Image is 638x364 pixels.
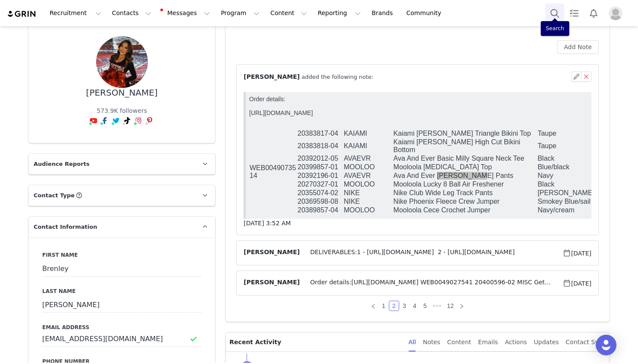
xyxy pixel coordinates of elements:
[9,249,294,256] p: Appreciate your patience in the meantime.
[229,333,401,352] p: Recent Activity
[3,39,294,46] p: Hi [PERSON_NAME],
[389,301,399,311] a: 2
[97,62,147,71] td: AVAEVR
[265,3,312,23] button: Content
[565,3,584,23] a: Tasks
[3,131,294,138] div: #BrenStar #BrenleyHerrera
[604,6,631,20] button: Profile
[23,97,125,104] a: [EMAIL_ADDRESS][DOMAIN_NAME]
[147,71,292,79] td: Mooloola [MEDICAL_DATA] Top
[3,72,45,81] b: Best Wishes,
[26,104,71,111] a: @brenleyherrera
[291,105,370,114] td: Smokey Blue/sail
[97,37,147,46] td: KAIAMI
[244,220,291,227] span: [DATE] 3:52 AM
[166,161,268,168] a: [EMAIL_ADDRESS][DOMAIN_NAME]
[51,62,97,71] td: 20392012-05
[444,301,457,311] li: 12
[97,88,147,96] td: MOOLOO
[135,117,142,124] img: instagram.svg
[7,10,37,18] img: grin logo
[147,114,292,122] td: Mooloola Cece Crochet Jumper
[97,79,147,88] td: AVAEVR
[216,12,287,29] a: Report Suspicious
[401,3,450,23] a: Community
[51,88,97,96] td: 20270327-01
[291,62,370,71] td: Black
[3,118,30,124] b: YouTube:
[96,36,148,88] img: 121e4c05-b523-428b-ae98-48501ca570e3.jpg
[3,111,32,118] b: Instagram
[97,71,147,79] td: MOOLOO
[244,248,300,258] span: [PERSON_NAME]
[86,88,158,98] div: [PERSON_NAME]
[3,37,51,122] td: WEB0049073514
[147,96,292,105] td: Nike Club Wide Leg Track Pants
[409,333,416,352] div: All
[38,302,55,309] a: TikTok
[34,191,75,200] span: Contact Type
[368,301,378,311] li: Previous Page
[51,105,97,114] td: 20369598-08
[51,46,97,62] td: 20383818-04
[563,278,591,288] span: [DATE]
[51,79,97,88] td: 20392196-01
[291,79,370,88] td: Navy
[9,302,36,309] a: Instagram
[9,174,294,243] p: Hey [PERSON_NAME], Thanks for confirming. Both posts look great as always 😍 We would love to orga...
[3,52,294,66] p: No worries at all, thank you for the update. I’m glad you liked the posts! I’d love to collaborat...
[30,118,94,124] a: [URL][DOMAIN_NAME]
[88,106,156,115] div: 573.9K followers
[147,105,292,114] td: Nike Phoenix Fleece Crew Jumper
[10,21,130,28] div: This message came from outside your organization.
[51,96,97,105] td: 20355074-02
[410,301,420,311] li: 4
[42,331,201,347] input: Email Address
[291,71,370,79] td: Blue/black
[584,3,603,23] button: Notifications
[3,3,342,31] p: Order details: [URL][DOMAIN_NAME]
[51,114,97,122] td: 20389857-04
[459,304,464,309] i: icon: right
[9,296,58,302] a: [DOMAIN_NAME]
[430,301,444,311] li: Next 5 Pages
[244,73,300,80] span: [PERSON_NAME]
[51,37,97,46] td: 20383817-04
[3,104,25,111] b: TikTok:
[300,278,562,288] span: Order details:[URL][DOMAIN_NAME] WEB0049027541 20400596-02 MISC Get It Now Selfie Buddy Sticker W...
[291,114,370,122] td: Navy/cream
[147,79,292,88] td: Ava And Ever [PERSON_NAME] Pants
[366,3,400,23] a: Brands
[444,301,457,311] a: 12
[3,3,294,24] p: DELIVERABLES: 1 -
[97,96,147,105] td: NIKE
[300,248,562,258] span: DELIVERABLES:1 - [URL][DOMAIN_NAME] 2 - [URL][DOMAIN_NAME]
[399,301,410,311] li: 3
[3,97,22,104] b: Email:
[44,3,106,23] button: Recruitment
[3,138,114,147] font: "Decide what to be and go be it..."
[34,223,97,231] span: Contact Information
[40,111,79,118] a: brenleyherrera
[378,301,389,311] li: 1
[505,333,527,352] div: Actions
[97,46,147,62] td: KAIAMI
[216,3,265,23] button: Program
[596,335,616,355] div: Open Intercom Messenger
[223,13,287,28] div: Report Suspicious
[42,324,201,331] label: Email Address
[244,72,373,81] span: ⁨ ⁩ added the following note:
[97,114,147,122] td: MOOLOO
[10,17,74,24] a: [URL][DOMAIN_NAME]
[3,30,294,37] p: 2 -
[371,304,376,309] i: icon: left
[410,301,419,311] a: 4
[545,3,564,23] button: Search
[244,278,300,288] span: [PERSON_NAME]
[9,275,294,309] p: [PERSON_NAME] City Beach Team Social @citybeachaustralia |
[3,131,31,138] b: HashTag:
[609,6,622,20] img: placeholder-profile.jpg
